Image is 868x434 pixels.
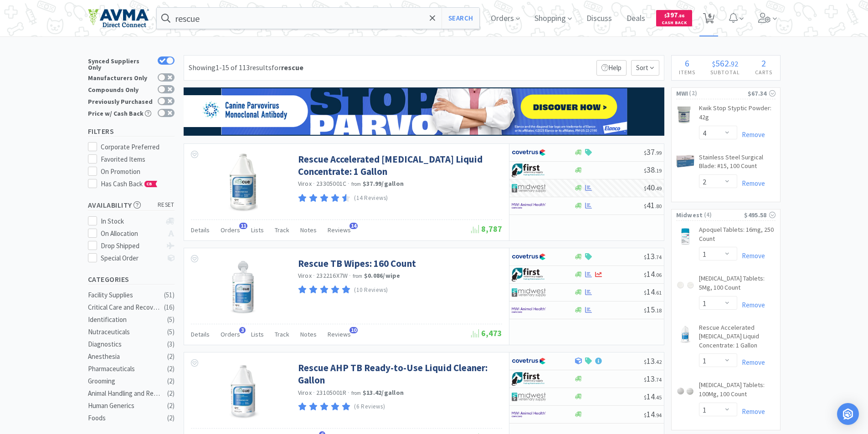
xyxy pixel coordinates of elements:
img: 3a70efc8e7774f8595fc6546c5691c4e_194648.jpeg [676,325,694,343]
span: 14 [644,391,662,402]
img: 77fca1acd8b6420a9015268ca798ef17_1.png [512,354,546,368]
div: On Allocation [101,228,161,239]
span: Orders [221,226,240,234]
span: 2 [761,57,766,69]
div: ( 3 ) [167,339,175,350]
span: 562 [715,57,729,69]
img: 67d67680309e4a0bb49a5ff0391dcc42_6.png [512,163,546,177]
a: [MEDICAL_DATA] Tablets: 5Mg, 100 Count [699,274,776,296]
span: 92 [731,59,738,68]
a: 6 [699,15,718,24]
p: Help [596,60,627,76]
a: Remove [737,251,765,260]
span: Details [191,330,210,338]
span: $ [644,185,647,192]
span: 41 [644,200,662,210]
a: Apoquel Tablets: 16mg, 250 Count [699,225,776,247]
span: · [348,388,349,397]
a: Discuss [583,15,616,23]
a: Remove [737,130,765,139]
span: $ [644,376,647,383]
p: (10 Reviews) [354,286,388,295]
span: for [272,63,303,72]
span: · [349,271,351,280]
span: from [351,390,361,396]
span: $ [644,203,647,209]
div: Facility Supplies [88,290,162,301]
span: 11 [239,223,247,229]
img: f6b2451649754179b5b4e0c70c3f7cb0_2.png [512,408,546,421]
span: $ [644,167,647,174]
span: 8,787 [471,224,502,234]
img: d3b679c5af184122b5899ace3de1029d_119799.jpeg [676,383,694,401]
button: Search [442,8,479,29]
img: f6b2451649754179b5b4e0c70c3f7cb0_2.png [512,199,546,213]
span: Details [191,226,210,234]
p: (6 Reviews) [354,402,385,412]
a: Kwik Stop Styptic Powder: 42g [699,104,776,125]
img: 67d67680309e4a0bb49a5ff0391dcc42_6.png [512,268,546,281]
span: 397 [664,10,684,19]
div: ( 5 ) [167,314,175,325]
div: ( 2 ) [167,400,175,411]
img: 270780afb9f741988b54bd4f12466ba2_172889.jpeg [228,153,258,212]
div: ( 2 ) [167,388,175,399]
div: ( 16 ) [164,302,175,313]
span: CB [145,181,154,187]
div: Compounds Only [88,85,153,93]
span: Lists [251,226,264,234]
a: $397.86Cash Back [656,6,692,31]
span: from [353,273,363,279]
span: $ [644,289,647,296]
span: . 99 [655,149,662,156]
span: 23105001R [316,388,346,397]
a: Virox [298,179,312,188]
span: $ [644,271,647,278]
img: 67d67680309e4a0bb49a5ff0391dcc42_6.png [512,372,546,386]
span: 14 [644,269,662,279]
span: MWI [676,88,688,98]
span: 14 [644,286,662,297]
div: In Stock [101,216,161,227]
a: Rescue AHP TB Ready-to-Use Liquid Cleaner: Gallon [298,362,500,387]
span: Reviews [328,330,351,338]
span: $ [644,254,647,260]
span: Track [275,330,289,338]
div: Animal Handling and Restraints [88,388,162,399]
span: · [313,271,315,280]
span: . 06 [655,271,662,278]
div: Nutraceuticals [88,327,162,337]
span: Notes [300,330,317,338]
strong: rescue [281,63,303,72]
strong: $13.42 / gallon [363,388,404,397]
span: $ [644,307,647,314]
span: 13 [644,373,662,384]
span: . 74 [655,376,662,383]
span: 40 [644,182,662,193]
span: . 19 [655,167,662,174]
span: 37 [644,147,662,157]
div: ( 2 ) [167,363,175,374]
div: $67.34 [748,88,776,98]
span: Notes [300,226,317,234]
span: 6 [685,57,689,69]
span: 3 [239,327,246,333]
span: $ [644,412,647,419]
div: ( 51 ) [164,290,175,301]
span: · [348,179,349,188]
div: Favorited Items [101,154,175,165]
div: Pharmaceuticals [88,363,162,374]
span: . 80 [655,203,662,209]
img: 77fca1acd8b6420a9015268ca798ef17_1.png [512,146,546,159]
span: $ [644,394,647,401]
span: Has Cash Back [101,179,158,188]
img: 3359c2bb002d46da97d38209533c4b83_11337.png [676,106,692,124]
span: · [313,179,315,188]
img: e4e33dab9f054f5782a47901c742baa9_102.png [88,9,149,28]
img: 991aea936d364e228e8de49bebc04db5_6788.png [676,155,694,168]
a: Rescue TB Wipes: 160 Count [298,257,416,270]
span: $ [664,13,667,19]
input: Search by item, sku, manufacturer, ingredient, size... [157,8,480,29]
span: 13 [644,356,662,366]
span: Lists [251,330,264,338]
